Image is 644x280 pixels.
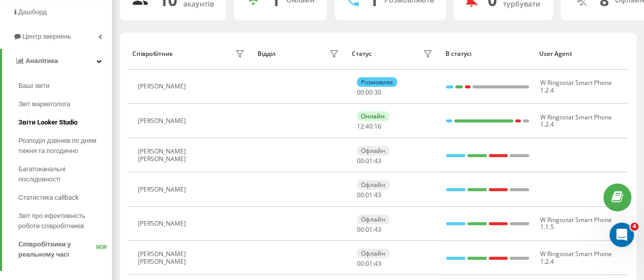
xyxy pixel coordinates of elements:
span: 01 [366,225,373,234]
span: 43 [374,191,381,199]
div: Відділ [258,50,275,57]
div: Онлайн [357,111,389,121]
a: Багатоканальні послідовності [18,160,112,189]
div: [PERSON_NAME] [PERSON_NAME] [138,251,233,265]
div: [PERSON_NAME] [138,83,188,90]
span: 01 [366,157,373,165]
div: : : [357,192,381,199]
div: Офлайн [357,214,389,224]
span: Багатоканальні послідовності [18,164,107,184]
a: Співробітники у реальному часіNEW [18,235,112,264]
div: [PERSON_NAME] [PERSON_NAME] [138,148,233,163]
span: 00 [357,88,364,97]
span: 00 [357,225,364,234]
span: W Ringostat Smart Phone 1.2.4 [540,78,612,94]
div: Співробітник [132,50,173,57]
span: 30 [374,88,381,97]
a: Звіти Looker Studio [18,113,112,132]
div: User Agent [539,50,623,57]
span: 4 [630,223,638,231]
span: 12 [357,122,364,131]
span: W Ringostat Smart Phone 1.2.4 [540,113,612,129]
span: W Ringostat Smart Phone 1.2.4 [540,250,612,265]
div: : : [357,158,381,165]
span: Співробітники у реальному часі [18,239,96,260]
a: Ваші звіти [18,77,112,95]
span: Центр звернень [22,33,71,40]
div: : : [357,89,381,96]
div: [PERSON_NAME] [138,117,188,125]
div: : : [357,123,381,130]
span: Дашборд [18,8,47,16]
span: 43 [374,259,381,268]
div: Розмовляє [357,77,397,87]
span: 01 [366,259,373,268]
span: Ваші звіти [18,81,49,91]
span: Розподіл дзвінків по дням тижня та погодинно [18,136,107,156]
a: Аналiтика [2,49,112,73]
span: W Ringostat Smart Phone 1.1.5 [540,215,612,231]
div: Офлайн [357,180,389,190]
div: : : [357,260,381,267]
span: 00 [357,191,364,199]
div: [PERSON_NAME] [138,186,188,193]
a: Звіт про ефективність роботи співробітників [18,207,112,235]
div: [PERSON_NAME] [138,220,188,227]
span: 00 [366,88,373,97]
span: 43 [374,157,381,165]
iframe: Intercom live chat [609,223,634,247]
span: 16 [374,122,381,131]
span: 00 [357,157,364,165]
span: Звіт про ефективність роботи співробітників [18,211,107,231]
span: 43 [374,225,381,234]
span: Звіт маркетолога [18,99,70,109]
a: Звіт маркетолога [18,95,112,113]
div: Офлайн [357,146,389,155]
span: 00 [357,259,364,268]
span: Звіти Looker Studio [18,117,77,128]
a: Статистика callback [18,189,112,207]
span: 01 [366,191,373,199]
div: : : [357,226,381,233]
div: В статусі [445,50,529,57]
a: Розподіл дзвінків по дням тижня та погодинно [18,132,112,160]
div: Статус [351,50,371,57]
span: Аналiтика [25,57,58,65]
div: Офлайн [357,248,389,258]
span: Статистика callback [18,193,79,203]
span: 40 [366,122,373,131]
